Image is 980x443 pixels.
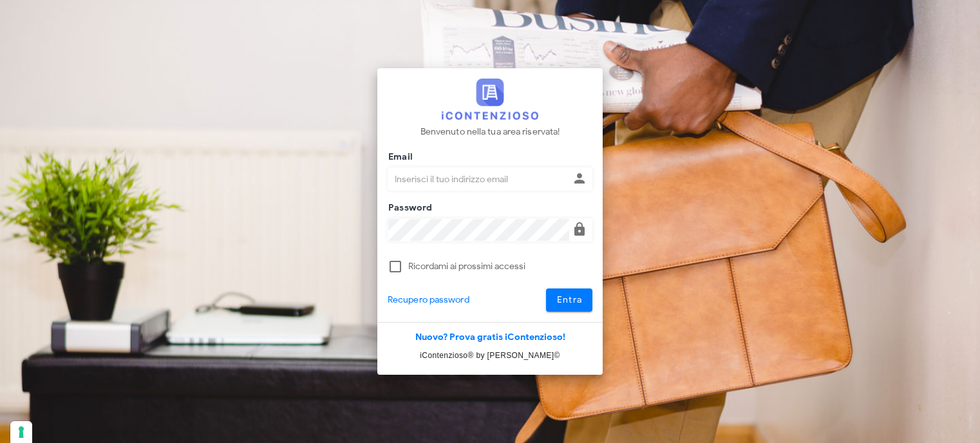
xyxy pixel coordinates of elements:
label: Password [384,202,433,214]
button: Entra [546,288,593,312]
label: Email [384,151,413,164]
span: Entra [556,294,583,305]
p: iContenzioso® by [PERSON_NAME]© [377,349,603,362]
a: Nuovo? Prova gratis iContenzioso! [415,332,565,343]
input: Inserisci il tuo indirizzo email [388,168,569,190]
button: Le tue preferenze relative al consenso per le tecnologie di tracciamento [10,421,32,443]
label: Ricordami ai prossimi accessi [408,260,592,273]
p: Benvenuto nella tua area riservata! [420,125,560,139]
a: Recupero password [388,293,469,307]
